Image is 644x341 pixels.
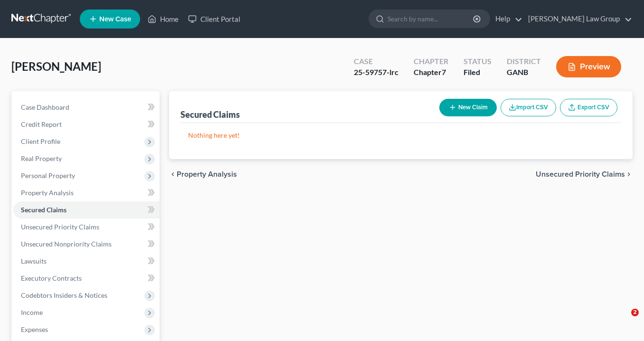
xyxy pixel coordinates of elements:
i: chevron_right [625,170,633,178]
button: New Claim [439,99,497,116]
div: Status [464,56,492,67]
div: 25-59757-lrc [354,67,398,78]
span: Property Analysis [21,189,74,197]
div: Secured Claims [180,109,240,120]
span: Unsecured Priority Claims [536,170,625,178]
div: Chapter [414,56,448,67]
span: Real Property [21,154,62,162]
span: Client Profile [21,137,60,145]
span: 2 [631,309,639,316]
a: Secured Claims [13,201,160,218]
span: New Case [99,16,131,23]
span: Executory Contracts [21,274,82,282]
span: Secured Claims [21,206,66,214]
span: [PERSON_NAME] [11,59,101,73]
span: Unsecured Nonpriority Claims [21,240,112,248]
div: Case [354,56,398,67]
button: Preview [556,56,621,77]
a: Credit Report [13,116,160,133]
div: Filed [464,67,492,78]
a: Client Portal [183,10,245,28]
p: Nothing here yet! [188,131,614,140]
div: Chapter [414,67,448,78]
a: [PERSON_NAME] Law Group [523,10,632,28]
input: Search by name... [388,10,474,28]
span: Personal Property [21,171,75,180]
span: Lawsuits [21,257,47,265]
a: Export CSV [560,99,617,116]
i: chevron_left [169,170,177,178]
span: Unsecured Priority Claims [21,223,99,231]
a: Unsecured Priority Claims [13,218,160,236]
span: Credit Report [21,120,62,128]
div: GANB [507,67,541,78]
a: Property Analysis [13,184,160,201]
button: Unsecured Priority Claims chevron_right [536,170,633,178]
a: Executory Contracts [13,270,160,287]
a: Lawsuits [13,253,160,270]
iframe: Intercom live chat [612,309,635,332]
a: Case Dashboard [13,99,160,116]
a: Unsecured Nonpriority Claims [13,236,160,253]
span: Income [21,308,43,316]
button: chevron_left Property Analysis [169,170,237,178]
span: Expenses [21,325,48,333]
a: Home [143,10,183,28]
button: Import CSV [501,99,556,116]
span: Case Dashboard [21,103,69,111]
span: Property Analysis [177,170,237,178]
span: Codebtors Insiders & Notices [21,291,107,299]
div: District [507,56,541,67]
span: 7 [442,67,446,76]
a: Help [491,10,522,28]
